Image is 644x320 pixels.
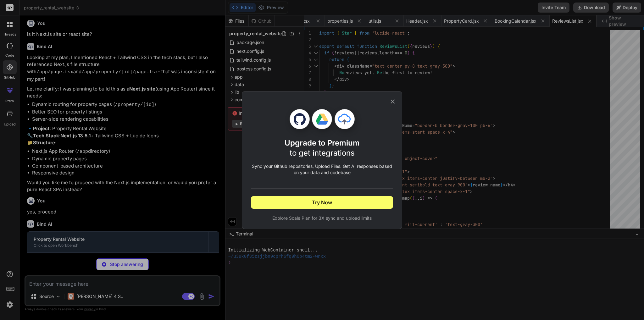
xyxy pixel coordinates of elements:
[285,138,360,158] h1: Upgrade to Premium
[290,148,355,157] span: to get integrations
[251,215,393,221] span: Explore Scale Plan for 3X sync and upload limits
[251,163,393,176] p: Sync your Github repositories, Upload Files. Get AI responses based on your data and codebase
[312,199,332,206] span: Try Now
[251,196,393,209] button: Try Now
